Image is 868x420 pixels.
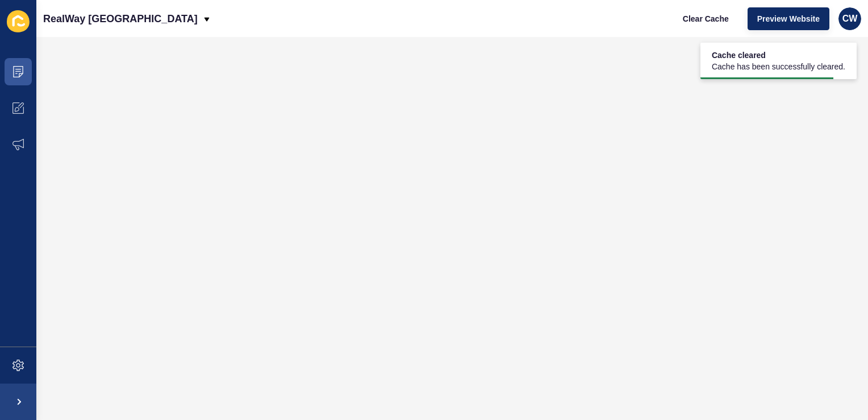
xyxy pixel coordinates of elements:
button: Clear Cache [673,7,738,30]
button: Preview Website [748,7,829,30]
span: Cache has been successfully cleared. [712,61,845,72]
span: CW [842,13,858,24]
span: Clear Cache [683,13,729,24]
span: Preview Website [757,13,820,24]
span: Cache cleared [712,50,845,61]
p: RealWay [GEOGRAPHIC_DATA] [43,5,198,33]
